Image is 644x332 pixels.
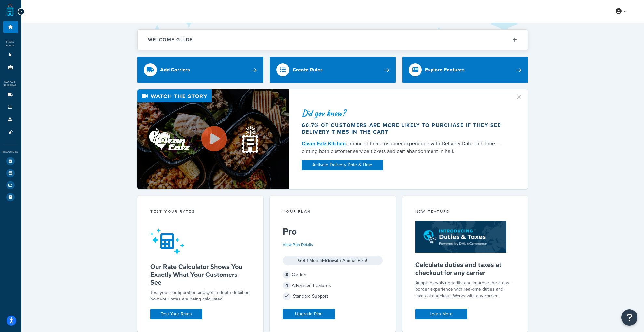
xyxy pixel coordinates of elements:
div: Add Carriers [160,65,190,74]
a: Add Carriers [137,57,263,83]
div: Did you know? [302,109,507,118]
div: Test your rates [150,209,250,216]
a: Explore Features [402,57,528,83]
a: Learn More [415,309,467,319]
img: Video thumbnail [137,89,289,189]
button: Open Resource Center [621,309,637,326]
h5: Pro [283,226,383,237]
div: New Feature [415,209,515,216]
a: Upgrade Plan [283,309,335,319]
li: Marketplace [3,167,18,179]
li: Websites [3,49,18,61]
div: enhanced their customer experience with Delivery Date and Time — cutting both customer service ti... [302,140,507,155]
div: 60.7% of customers are more likely to purchase if they see delivery times in the cart [302,122,507,135]
div: Get 1 Month with Annual Plan! [283,256,383,265]
a: Test Your Rates [150,309,202,319]
li: Test Your Rates [3,155,18,167]
a: View Plan Details [283,242,313,248]
div: Standard Support [283,292,383,301]
p: Adapt to evolving tariffs and improve the cross-border experience with real-time duties and taxes... [415,280,515,299]
span: 4 [283,282,291,289]
li: Advanced Features [3,126,18,138]
li: Shipping Rules [3,101,18,113]
div: Create Rules [293,65,323,74]
div: Test your configuration and get in-depth detail on how your rates are being calculated. [150,289,250,302]
a: Create Rules [270,57,396,83]
li: Analytics [3,179,18,191]
a: Clean Eatz Kitchen [302,140,346,147]
div: Carriers [283,270,383,279]
a: Activate Delivery Date & Time [302,160,383,170]
h5: Calculate duties and taxes at checkout for any carrier [415,261,515,276]
button: Welcome Guide [138,30,528,50]
li: Help Docs [3,191,18,203]
div: Your Plan [283,209,383,216]
h2: Welcome Guide [148,37,193,42]
h5: Our Rate Calculator Shows You Exactly What Your Customers See [150,263,250,286]
li: Carriers [3,89,18,101]
div: Explore Features [425,65,465,74]
strong: FREE [322,257,333,264]
span: 8 [283,271,291,279]
li: Boxes [3,114,18,126]
div: Advanced Features [283,281,383,290]
li: Origins [3,61,18,73]
li: Dashboard [3,21,18,33]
